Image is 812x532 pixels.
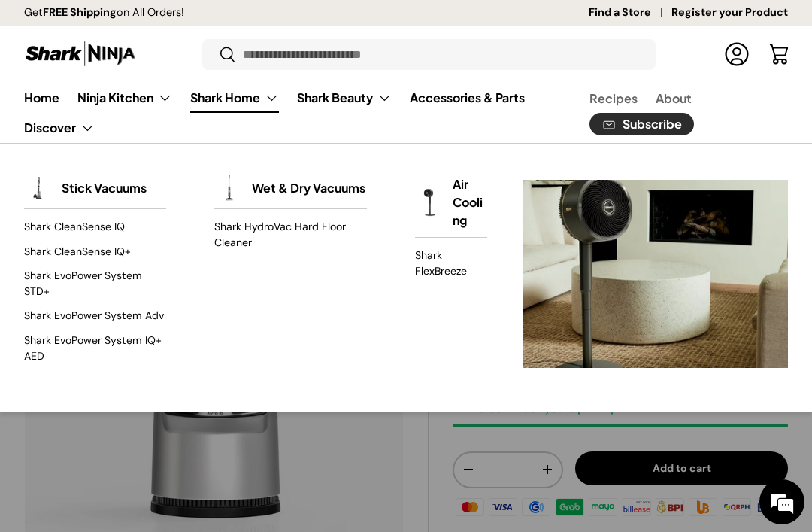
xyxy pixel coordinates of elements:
[24,83,59,112] a: Home
[78,84,253,104] div: Chat with us now
[181,83,288,113] summary: Shark Home
[87,166,208,318] span: We're online!
[43,5,117,19] strong: FREE Shipping
[589,5,671,21] a: Find a Store
[24,39,137,68] img: Shark Ninja Philippines
[589,84,638,113] a: Recipes
[656,84,692,113] a: About
[671,5,788,21] a: Register your Product
[24,5,184,21] p: Get on All Orders!
[589,113,694,136] a: Subscribe
[623,118,682,130] span: Subscribe
[288,83,401,113] summary: Shark Beauty
[68,83,181,113] summary: Ninja Kitchen
[553,83,788,143] nav: Secondary
[410,83,525,112] a: Accessories & Parts
[15,113,104,143] summary: Discover
[8,364,286,417] textarea: Type your message and hit 'Enter'
[247,8,283,44] div: Minimize live chat window
[24,83,553,143] nav: Primary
